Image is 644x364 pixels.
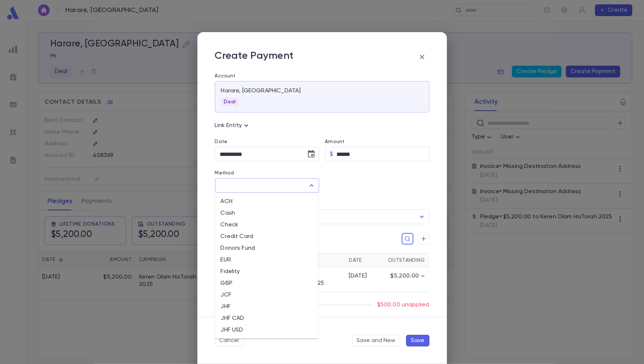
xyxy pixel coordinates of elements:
button: Choose date, selected date is Sep 19, 2025 [304,147,319,161]
li: JHF [215,301,318,313]
li: Donors Fund [215,243,318,254]
button: Open [417,212,427,222]
li: Cash [215,208,318,219]
button: Cancel [215,335,244,346]
button: Save and New [352,335,400,346]
li: Check [215,219,318,231]
label: Amount [325,139,345,145]
label: Date [215,139,319,145]
label: Method [215,170,234,176]
button: Save [406,335,429,346]
li: ACH [215,196,318,208]
li: GBP [215,278,318,290]
li: MXN [215,336,318,348]
th: Outstanding [381,254,429,267]
div: [DATE] [349,272,377,280]
p: $ [330,150,333,158]
p: Harare, [GEOGRAPHIC_DATA] [221,87,301,95]
p: $500.00 unapplied [377,301,429,309]
li: JHF CAD [215,313,318,325]
li: Credit Card [215,231,318,243]
li: JHF USD [215,325,318,336]
li: Fidelity [215,266,318,278]
li: JCF [215,290,318,301]
td: $5,200.00 [381,267,429,292]
button: Close [306,180,317,191]
li: EUR [215,254,318,266]
span: Deal [221,99,239,105]
label: Account [215,73,429,79]
p: Link Entity [215,121,251,130]
th: Date [344,254,381,267]
p: Create Payment [215,50,294,64]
